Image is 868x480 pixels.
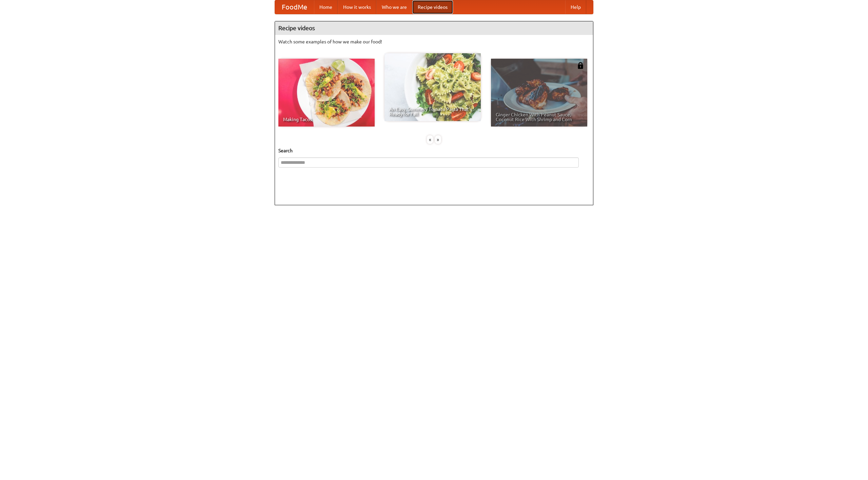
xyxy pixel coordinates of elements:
h4: Recipe videos [275,21,593,35]
div: » [435,135,441,144]
span: Making Tacos [283,117,370,122]
a: Recipe videos [412,0,453,14]
a: Help [565,0,586,14]
a: FoodMe [275,0,314,14]
a: Home [314,0,338,14]
a: Making Tacos [278,59,375,127]
a: Who we are [376,0,412,14]
p: Watch some examples of how we make our food! [278,38,590,45]
a: How it works [338,0,376,14]
div: « [427,135,433,144]
a: An Easy, Summery Tomato Pasta That's Ready for Fall [384,53,481,121]
span: An Easy, Summery Tomato Pasta That's Ready for Fall [389,107,476,116]
h5: Search [278,147,590,154]
img: 483408.png [577,62,584,69]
